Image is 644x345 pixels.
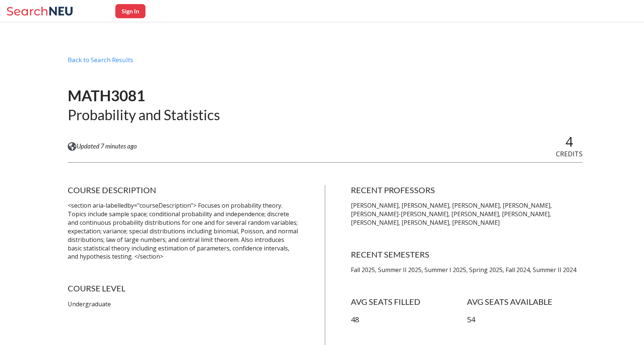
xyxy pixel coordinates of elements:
[351,266,583,274] p: Fall 2025, Summer II 2025, Summer I 2025, Spring 2025, Fall 2024, Summer II 2024
[115,4,145,18] button: Sign In
[467,314,583,325] p: 54
[351,297,467,307] h4: AVG SEATS FILLED
[68,283,299,294] h4: COURSE LEVEL
[77,142,137,150] span: Updated 7 minutes ago
[351,249,583,260] h4: RECENT SEMESTERS
[68,106,220,124] h2: Probability and Statistics
[68,185,299,195] h4: COURSE DESCRIPTION
[351,185,583,195] h4: RECENT PROFESSORS
[68,86,220,105] h1: MATH3081
[68,56,583,70] div: Back to Search Results
[565,132,573,151] span: 4
[351,314,467,325] p: 48
[467,297,583,307] h4: AVG SEATS AVAILABLE
[351,201,583,227] p: [PERSON_NAME], [PERSON_NAME], [PERSON_NAME], [PERSON_NAME], [PERSON_NAME]-[PERSON_NAME], [PERSON_...
[556,149,583,158] span: CREDITS
[68,300,299,309] p: Undergraduate
[68,201,299,261] p: <section aria-labelledby="courseDescription"> Focuses on probability theory. Topics include sampl...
